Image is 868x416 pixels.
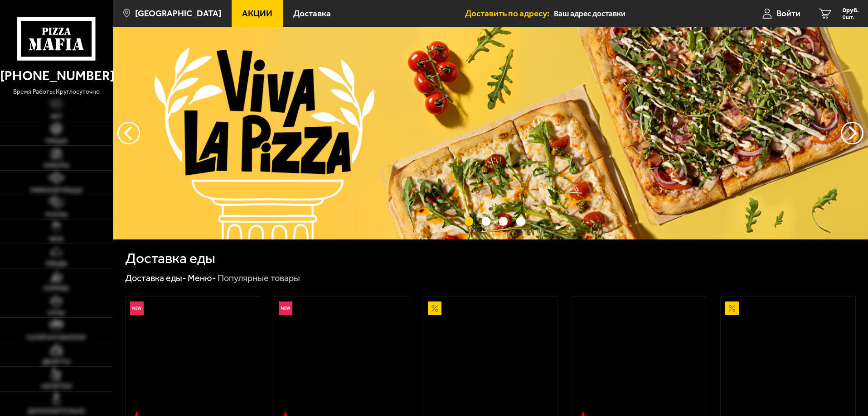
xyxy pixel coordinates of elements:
span: Обеды [45,261,67,267]
a: Меню- [188,273,216,283]
span: 0 руб. [843,7,859,14]
span: [GEOGRAPHIC_DATA] [135,9,221,18]
button: следующий [117,122,140,144]
span: Хит [50,114,63,120]
span: Напитки [41,383,72,390]
span: Наборы [44,163,69,169]
button: точки переключения [499,217,508,225]
button: предыдущий [841,122,863,144]
span: Доставка [293,9,331,18]
button: точки переключения [465,217,473,225]
span: Салаты и закуски [27,335,86,341]
span: Римская пицца [30,187,82,194]
span: Дополнительно [28,408,85,415]
button: точки переключения [516,217,525,225]
span: Супы [48,310,65,316]
span: Горячее [44,286,69,292]
span: Доставить по адресу: [465,9,554,18]
input: Ваш адрес доставки [554,5,727,22]
span: Роллы [45,212,68,218]
span: Акции [242,9,272,18]
div: Популярные товары [218,273,300,284]
button: точки переключения [482,217,490,225]
span: 0 шт. [843,14,859,20]
img: Акционный [725,301,739,315]
img: Новинка [279,301,292,315]
a: Доставка еды- [125,273,186,283]
h1: Доставка еды [125,251,215,266]
img: Новинка [130,301,144,315]
span: Десерты [42,359,70,365]
span: Пицца [45,138,68,144]
span: Войти [776,9,800,18]
span: WOK [49,236,63,243]
img: Акционный [428,301,441,315]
